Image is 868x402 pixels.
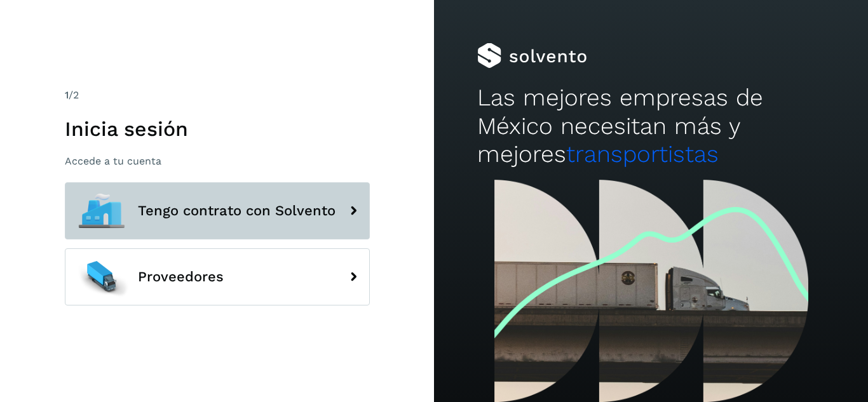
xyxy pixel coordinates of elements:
[477,84,824,168] h2: Las mejores empresas de México necesitan más y mejores
[138,269,224,285] span: Proveedores
[65,89,69,101] span: 1
[138,203,336,218] span: Tengo contrato con Solvento
[65,88,370,103] div: /2
[65,182,370,239] button: Tengo contrato con Solvento
[65,155,370,167] p: Accede a tu cuenta
[566,140,719,168] span: transportistas
[65,117,370,141] h1: Inicia sesión
[65,248,370,305] button: Proveedores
